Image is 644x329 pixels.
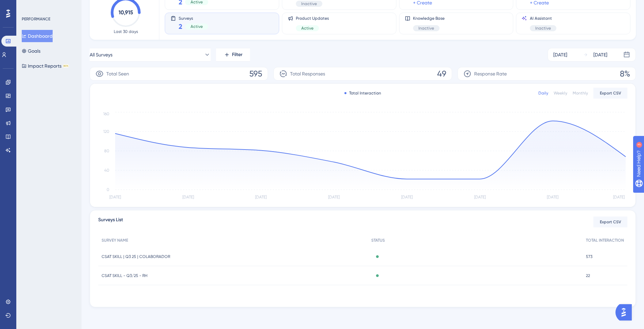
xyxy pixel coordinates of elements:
[573,90,588,96] div: Monthly
[191,24,203,29] span: Active
[371,238,385,243] span: STATUS
[613,195,625,200] tspan: [DATE]
[232,51,243,59] span: Filter
[413,16,445,21] span: Knowledge Base
[106,70,129,78] span: Total Seen
[290,70,325,78] span: Total Responses
[418,25,434,31] span: Inactive
[474,195,486,200] tspan: [DATE]
[301,25,314,31] span: Active
[22,45,40,57] button: Goals
[103,129,109,134] tspan: 120
[474,70,507,78] span: Response Rate
[301,1,317,6] span: Inactive
[107,187,109,192] tspan: 0
[22,60,69,72] button: Impact ReportsBETA
[114,29,138,34] span: Last 30 days
[63,64,69,68] div: BETA
[249,68,262,79] span: 595
[182,195,194,200] tspan: [DATE]
[90,51,112,59] span: All Surveys
[553,51,567,59] div: [DATE]
[586,238,624,243] span: TOTAL INTERACTION
[255,195,267,200] tspan: [DATE]
[586,254,592,259] span: 573
[344,90,381,96] div: Total Interaction
[437,68,446,79] span: 49
[600,90,621,96] span: Export CSV
[586,273,590,278] span: 22
[535,25,551,31] span: Inactive
[102,238,128,243] span: SURVEY NAME
[22,16,50,22] div: PERFORMANCE
[547,195,558,200] tspan: [DATE]
[538,90,548,96] div: Daily
[47,3,49,9] div: 3
[179,16,208,20] span: Surveys
[103,111,109,116] tspan: 160
[530,16,556,21] span: AI Assistant
[593,217,627,227] button: Export CSV
[179,22,182,31] span: 2
[98,216,123,228] span: Surveys List
[554,90,567,96] div: Weekly
[216,48,250,62] button: Filter
[328,195,340,200] tspan: [DATE]
[296,16,329,21] span: Product Updates
[16,2,42,10] span: Need Help?
[593,88,627,99] button: Export CSV
[22,30,53,42] button: Dashboard
[104,168,109,173] tspan: 40
[102,254,170,259] span: CSAT SKILL | Q3 25 | COLABORADOR
[401,195,413,200] tspan: [DATE]
[620,68,630,79] span: 8%
[102,273,147,278] span: CSAT SKILL - Q3/25 - RH
[600,219,621,225] span: Export CSV
[119,9,133,16] text: 10,915
[104,149,109,153] tspan: 80
[109,195,121,200] tspan: [DATE]
[615,302,636,323] iframe: UserGuiding AI Assistant Launcher
[90,48,211,62] button: All Surveys
[593,51,607,59] div: [DATE]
